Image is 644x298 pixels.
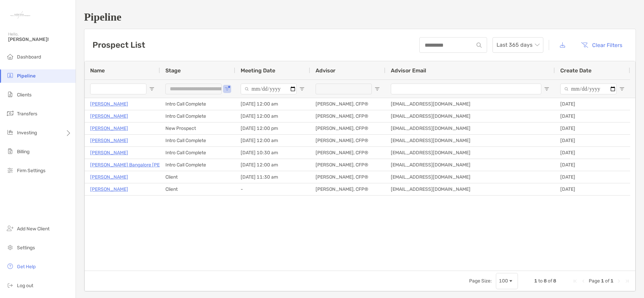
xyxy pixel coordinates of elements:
[548,278,552,284] span: of
[235,147,310,159] div: [DATE] 10:30 am
[560,84,617,94] input: Create Date Filter Input
[619,86,625,92] button: Open Filter Menu
[160,122,235,134] div: New Prospect
[6,90,14,98] img: clients icon
[310,98,385,110] div: [PERSON_NAME], CFP®
[160,171,235,183] div: Client
[235,122,310,134] div: [DATE] 12:00 pm
[90,112,128,120] a: [PERSON_NAME]
[544,86,549,92] button: Open Filter Menu
[90,185,128,193] p: [PERSON_NAME]
[391,84,541,94] input: Advisor Email Filter Input
[90,148,128,157] a: [PERSON_NAME]
[616,278,622,284] div: Next Page
[555,171,630,183] div: [DATE]
[235,183,310,195] div: -
[589,278,600,284] span: Page
[241,84,297,94] input: Meeting Date Filter Input
[17,149,29,155] span: Billing
[235,171,310,183] div: [DATE] 11:30 am
[385,122,555,134] div: [EMAIL_ADDRESS][DOMAIN_NAME]
[90,124,128,133] a: [PERSON_NAME]
[385,183,555,195] div: [EMAIL_ADDRESS][DOMAIN_NAME]
[385,171,555,183] div: [EMAIL_ADDRESS][DOMAIN_NAME]
[6,243,14,251] img: settings icon
[165,67,181,74] span: Stage
[469,278,492,284] div: Page Size:
[90,136,128,145] a: [PERSON_NAME]
[8,37,72,42] span: [PERSON_NAME]!
[555,98,630,110] div: [DATE]
[555,183,630,195] div: [DATE]
[6,166,14,174] img: firm-settings icon
[93,40,145,50] h3: Prospect List
[310,159,385,171] div: [PERSON_NAME], CFP®
[581,278,586,284] div: Previous Page
[310,183,385,195] div: [PERSON_NAME], CFP®
[553,278,556,284] span: 8
[572,278,578,284] div: First Page
[310,135,385,146] div: [PERSON_NAME], CFP®
[385,135,555,146] div: [EMAIL_ADDRESS][DOMAIN_NAME]
[90,100,128,108] p: [PERSON_NAME]
[610,278,613,284] span: 1
[538,278,543,284] span: to
[6,52,14,61] img: dashboard icon
[6,128,14,136] img: investing icon
[497,38,539,52] span: Last 365 days
[299,86,305,92] button: Open Filter Menu
[601,278,604,284] span: 1
[496,273,518,289] div: Page Size
[84,11,636,23] h1: Pipeline
[17,54,41,60] span: Dashboard
[235,159,310,171] div: [DATE] 12:00 am
[385,110,555,122] div: [EMAIL_ADDRESS][DOMAIN_NAME]
[90,161,190,169] p: [PERSON_NAME] Bangalore [PERSON_NAME]
[310,171,385,183] div: [PERSON_NAME], CFP®
[310,110,385,122] div: [PERSON_NAME], CFP®
[477,43,482,48] img: input icon
[17,130,37,136] span: Investing
[17,264,36,270] span: Get Help
[17,283,33,289] span: Log out
[310,122,385,134] div: [PERSON_NAME], CFP®
[576,38,627,52] button: Clear Filters
[375,86,380,92] button: Open Filter Menu
[160,110,235,122] div: Intro Call Complete
[555,159,630,171] div: [DATE]
[224,86,230,92] button: Open Filter Menu
[17,226,49,232] span: Add New Client
[555,135,630,146] div: [DATE]
[160,147,235,159] div: Intro Call Complete
[90,67,105,74] span: Name
[385,98,555,110] div: [EMAIL_ADDRESS][DOMAIN_NAME]
[90,84,146,94] input: Name Filter Input
[624,278,630,284] div: Last Page
[555,147,630,159] div: [DATE]
[160,98,235,110] div: Intro Call Complete
[605,278,609,284] span: of
[555,110,630,122] div: [DATE]
[499,278,508,284] div: 100
[90,173,128,181] a: [PERSON_NAME]
[160,135,235,146] div: Intro Call Complete
[385,159,555,171] div: [EMAIL_ADDRESS][DOMAIN_NAME]
[235,110,310,122] div: [DATE] 12:00 am
[241,67,275,74] span: Meeting Date
[160,159,235,171] div: Intro Call Complete
[17,73,36,79] span: Pipeline
[6,147,14,155] img: billing icon
[385,147,555,159] div: [EMAIL_ADDRESS][DOMAIN_NAME]
[6,281,14,289] img: logout icon
[391,67,426,74] span: Advisor Email
[544,278,547,284] span: 8
[534,278,537,284] span: 1
[8,3,33,27] img: Zoe Logo
[316,67,336,74] span: Advisor
[6,262,14,270] img: get-help icon
[6,109,14,117] img: transfers icon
